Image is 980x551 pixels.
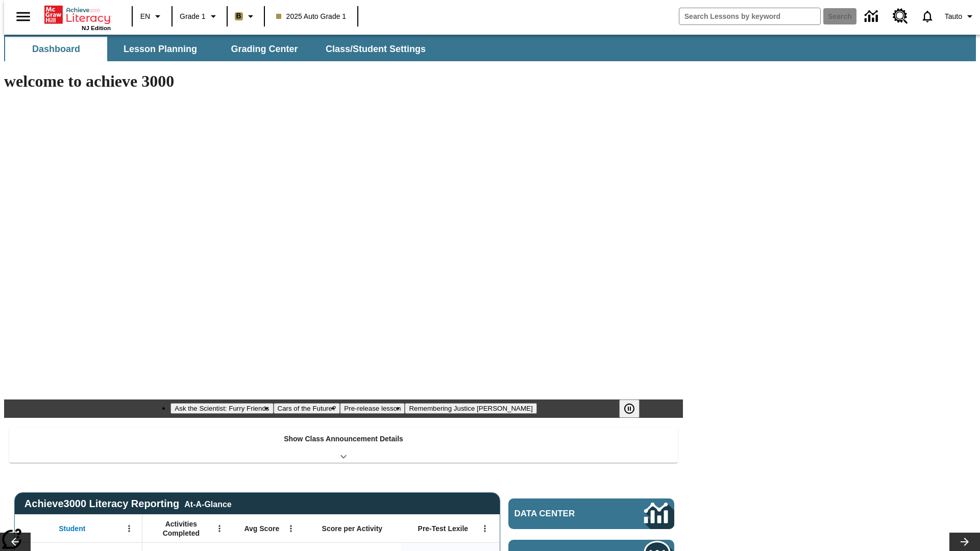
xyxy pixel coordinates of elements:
[941,7,980,26] button: Profile/Settings
[679,8,820,24] input: search field
[914,3,941,30] a: Notifications
[317,37,434,61] button: Class/Student Settings
[136,7,168,26] button: Language: EN, Select a language
[283,521,299,536] button: Open Menu
[212,521,227,536] button: Open Menu
[59,524,85,533] span: Student
[284,434,403,444] p: Show Class Announcement Details
[236,10,241,22] span: B
[109,37,211,61] button: Lesson Planning
[32,43,80,55] span: Dashboard
[619,399,650,418] div: Pause
[180,11,206,22] span: Grade 1
[8,2,38,32] button: Open side menu
[859,3,887,31] a: Data Center
[508,498,674,529] a: Data Center
[326,43,426,55] span: Class/Student Settings
[274,403,340,414] button: Slide 2 Cars of the Future?
[949,533,980,551] button: Lesson carousel, Next
[418,524,469,533] span: Pre-Test Lexile
[945,11,962,22] span: Tauto
[231,43,298,55] span: Grading Center
[170,403,273,414] button: Slide 1 Ask the Scientist: Furry Friends
[44,4,111,31] div: Home
[9,428,678,463] div: Show Class Announcement Details
[5,37,107,61] button: Dashboard
[44,5,111,25] a: Home
[514,509,610,519] span: Data Center
[184,498,231,509] div: At-A-Glance
[4,37,435,61] div: SubNavbar
[244,524,279,533] span: Avg Score
[231,7,261,26] button: Boost Class color is light brown. Change class color
[405,403,536,414] button: Slide 4 Remembering Justice O'Connor
[477,521,493,536] button: Open Menu
[124,43,197,55] span: Lesson Planning
[887,3,914,30] a: Resource Center, Will open in new tab
[4,72,683,91] h1: welcome to achieve 3000
[121,521,137,536] button: Open Menu
[24,498,232,510] span: Achieve3000 Literacy Reporting
[4,35,976,61] div: SubNavbar
[148,519,215,538] span: Activities Completed
[322,524,383,533] span: Score per Activity
[213,37,315,61] button: Grading Center
[82,25,111,31] span: NJ Edition
[276,11,347,22] span: 2025 Auto Grade 1
[340,403,405,414] button: Slide 3 Pre-release lesson
[176,7,224,26] button: Grade: Grade 1, Select a grade
[619,399,640,418] button: Pause
[140,11,150,22] span: EN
